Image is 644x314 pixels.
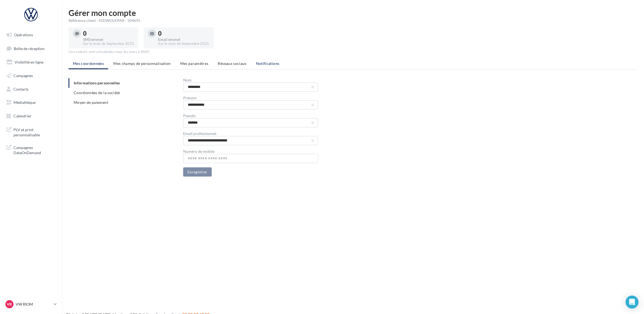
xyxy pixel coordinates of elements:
a: Campagnes [3,70,59,81]
a: PLV et print personnalisable [3,124,59,140]
div: 0 [158,31,209,37]
div: Email professionnel [183,132,318,135]
span: Calendrier [13,114,32,118]
span: PLV et print personnalisable [13,126,56,138]
div: Référence client : 41DWOLKPAR - 504695 [69,18,638,23]
span: Médiathèque [13,100,36,105]
a: Calendrier [3,110,59,122]
div: SMS envoyé [83,38,134,41]
div: Nom [183,78,318,82]
span: Contacts [13,87,29,91]
div: Open Intercom Messenger [626,296,639,309]
a: Visibilité en ligne [3,57,59,68]
span: Visibilité en ligne [15,60,43,64]
div: Numéro de mobile [183,150,318,153]
a: Campagnes DataOnDemand [3,142,59,158]
div: Prénom [183,96,318,100]
div: Ces valeurs sont actualisées tous les jours à 8h00 [69,49,638,54]
div: Email envoyé [158,38,209,41]
a: Médiathèque [3,97,59,108]
span: Coordonnées de la société [74,90,120,95]
span: Campagnes [13,73,33,78]
span: Boîte de réception [14,46,45,51]
div: 0 [83,31,134,37]
span: Mes champs de personnalisation [113,61,171,66]
span: Moyen de paiement [74,100,108,105]
span: Opérations [14,32,33,37]
div: Pseudo [183,114,318,118]
span: Campagnes DataOnDemand [13,144,56,156]
div: Sur le mois de Septembre 2025 [158,41,209,46]
span: Réseaux sociaux [218,61,247,66]
a: Contacts [3,84,59,95]
span: Mes paramètres [180,61,209,66]
span: VR [7,302,12,307]
h1: Gérer mon compte [69,9,638,17]
span: Notifications [256,61,280,66]
a: Opérations [3,29,59,41]
p: VW RIOM [16,302,52,307]
a: Boîte de réception [3,43,59,54]
a: VR VW RIOM [4,299,58,309]
button: Enregistrer [183,167,212,177]
div: Sur le mois de Septembre 2025 [83,41,134,46]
